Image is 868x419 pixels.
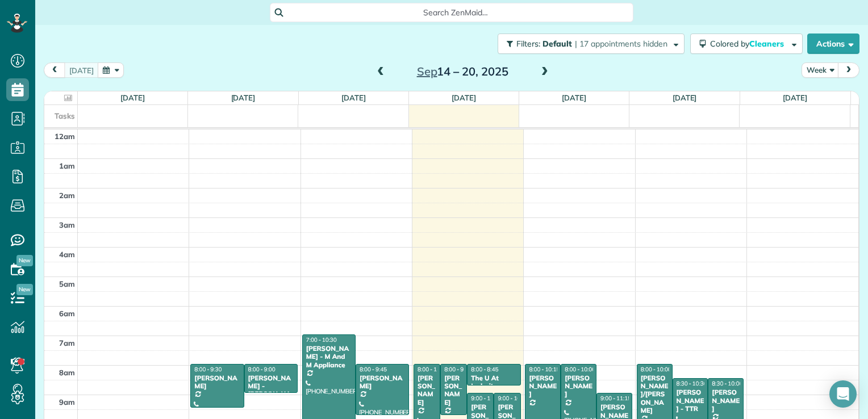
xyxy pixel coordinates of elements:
[712,380,742,387] span: 8:30 - 10:00
[452,93,476,102] a: [DATE]
[64,62,99,78] button: [DATE]
[600,395,631,402] span: 9:00 - 11:15
[562,93,586,102] a: [DATE]
[59,191,75,200] span: 2am
[391,65,533,78] h2: 14 – 20, 2025
[444,374,464,407] div: [PERSON_NAME]
[690,33,803,54] button: Colored byCleaners
[640,374,669,415] div: [PERSON_NAME]/[PERSON_NAME]
[59,161,75,170] span: 1am
[16,255,33,266] span: New
[417,64,437,78] span: Sep
[417,374,437,407] div: [PERSON_NAME]
[564,374,593,399] div: [PERSON_NAME]
[529,366,560,373] span: 8:00 - 10:15
[360,366,387,373] span: 8:00 - 9:45
[120,93,145,102] a: [DATE]
[565,366,595,373] span: 8:00 - 10:00
[248,374,294,407] div: [PERSON_NAME] - [PERSON_NAME]
[802,62,839,78] button: Week
[194,366,222,373] span: 8:00 - 9:30
[444,366,471,373] span: 8:00 - 9:45
[676,388,705,413] div: [PERSON_NAME] - TTR
[575,39,667,49] span: | 17 appointments hidden
[55,132,75,141] span: 12am
[711,388,740,413] div: [PERSON_NAME]
[470,374,517,391] div: The U At Ledroit
[542,39,573,49] span: Default
[498,33,685,54] button: Filters: Default | 17 appointments hidden
[59,220,75,229] span: 3am
[44,62,65,78] button: prev
[248,366,276,373] span: 8:00 - 9:00
[59,250,75,259] span: 4am
[471,395,502,402] span: 9:00 - 11:00
[677,380,707,387] span: 8:30 - 10:30
[418,366,448,373] span: 8:00 - 11:00
[498,395,528,402] span: 9:00 - 10:30
[59,397,75,407] span: 9am
[59,368,75,377] span: 8am
[528,374,557,399] div: [PERSON_NAME]
[838,62,859,78] button: next
[471,366,498,373] span: 8:00 - 8:45
[492,33,685,54] a: Filters: Default | 17 appointments hidden
[341,93,366,102] a: [DATE]
[673,93,697,102] a: [DATE]
[231,93,256,102] a: [DATE]
[710,39,788,49] span: Colored by
[783,93,807,102] a: [DATE]
[306,336,337,343] span: 7:00 - 10:30
[55,111,75,120] span: Tasks
[516,39,540,49] span: Filters:
[59,338,75,347] span: 7am
[306,345,352,369] div: [PERSON_NAME] - M And M Appliance
[807,33,859,54] button: Actions
[16,284,33,295] span: New
[59,309,75,318] span: 6am
[359,374,406,391] div: [PERSON_NAME]
[59,279,75,288] span: 5am
[641,366,671,373] span: 8:00 - 10:00
[749,39,786,49] span: Cleaners
[194,374,240,391] div: [PERSON_NAME]
[829,380,857,408] div: Open Intercom Messenger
